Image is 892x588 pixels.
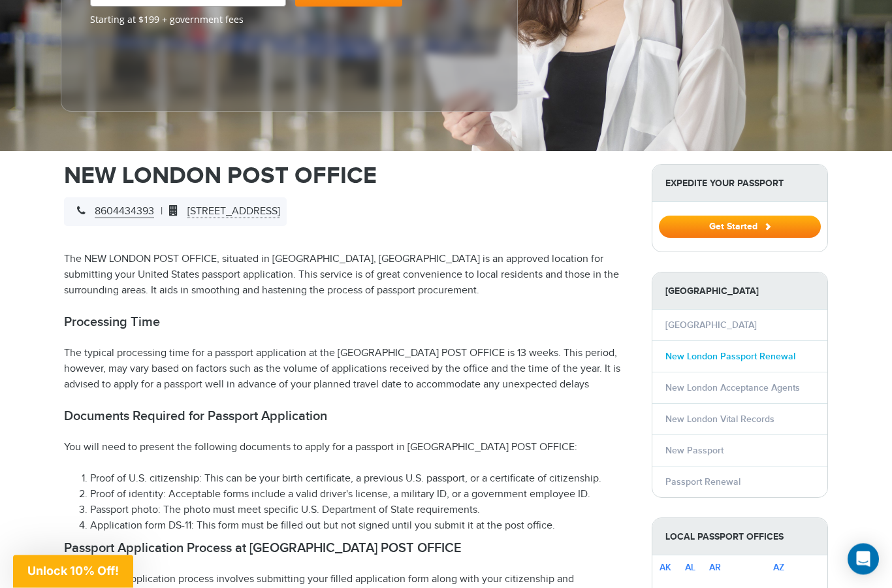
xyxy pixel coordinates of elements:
[652,165,827,203] strong: Expedite Your Passport
[665,320,757,331] a: [GEOGRAPHIC_DATA]
[64,541,632,557] h2: Passport Application Process at [GEOGRAPHIC_DATA] POST OFFICE
[13,555,133,588] div: Unlock 10% Off!
[64,198,287,227] div: |
[665,414,774,425] a: New London Vital Records
[64,315,632,331] h2: Processing Time
[848,544,879,575] div: Open Intercom Messenger
[659,221,821,232] a: Get Started
[665,446,724,457] a: New Passport
[90,487,632,503] li: Proof of identity: Acceptable forms include a valid driver's license, a military ID, or a governm...
[652,273,827,310] strong: [GEOGRAPHIC_DATA]
[64,346,632,393] p: The typical processing time for a passport application at the [GEOGRAPHIC_DATA] POST OFFICE is 13...
[659,216,821,238] button: Get Started
[773,563,784,574] a: AZ
[90,14,488,27] span: Starting at $199 + government fees
[90,519,632,534] li: Application form DS-11: This form must be filled out but not signed until you submit it at the po...
[64,252,632,299] p: The NEW LONDON POST OFFICE, situated in [GEOGRAPHIC_DATA], [GEOGRAPHIC_DATA] is an approved locat...
[660,563,671,574] a: AK
[90,33,188,99] iframe: Customer reviews powered by Trustpilot
[665,383,800,394] a: New London Acceptance Agents
[90,472,632,487] li: Proof of U.S. citizenship: This can be your birth certificate, a previous U.S. passport, or a cer...
[665,351,795,363] a: New London Passport Renewal
[90,503,632,519] li: Passport photo: The photo must meet specific U.S. Department of State requirements.
[64,165,632,188] h1: NEW LONDON POST OFFICE
[709,563,721,574] a: AR
[64,440,632,456] p: You will need to present the following documents to apply for a passport in [GEOGRAPHIC_DATA] POS...
[652,519,827,556] strong: Local Passport Offices
[685,563,695,574] a: AL
[64,409,632,425] h2: Documents Required for Passport Application
[665,477,741,488] a: Passport Renewal
[27,564,119,578] span: Unlock 10% Off!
